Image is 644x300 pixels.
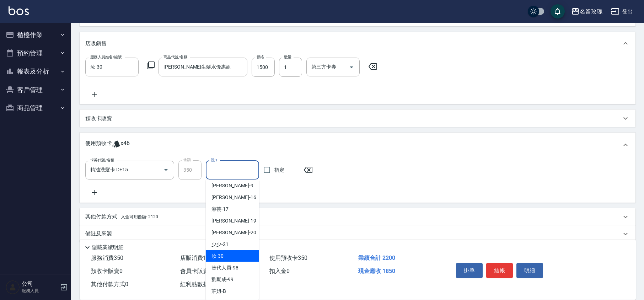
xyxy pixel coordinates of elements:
button: save [551,4,565,18]
span: 扣入金 0 [269,268,290,274]
span: [PERSON_NAME] -19 [211,217,256,225]
span: 使用預收卡 350 [269,255,307,261]
span: 店販消費 1500 [180,255,216,261]
p: 隱藏業績明細 [92,244,124,251]
span: 其他付款方式 0 [91,281,128,288]
button: Open [160,164,172,176]
span: x46 [120,140,130,150]
button: 掛單 [456,263,483,278]
button: 報表及分析 [3,62,68,81]
div: 店販銷售 [80,32,635,55]
label: 洗-1 [211,157,218,163]
span: [PERSON_NAME] -9 [211,182,253,189]
img: Person [6,280,20,294]
div: 其他付款方式入金可用餘額: 2120 [80,208,635,225]
span: 替代人員 -98 [211,264,238,272]
p: 預收卡販賣 [85,115,112,122]
label: 價格 [257,54,264,60]
span: 入金可用餘額: 2120 [121,214,158,219]
h5: 公司 [22,280,58,288]
span: 業績合計 2200 [358,255,395,261]
span: [PERSON_NAME] -16 [211,194,256,201]
p: 使用預收卡 [85,140,112,150]
p: 備註及來源 [85,230,112,237]
span: 紅利點數折抵 0 [180,281,218,288]
button: 客戶管理 [3,81,68,99]
span: 少少 -21 [211,241,229,248]
div: 備註及來源 [80,225,635,242]
span: 劉期成 -99 [211,276,234,283]
button: 櫃檯作業 [3,26,68,44]
div: 名留玫瑰 [580,7,602,16]
span: 汝 -30 [211,252,224,260]
p: 店販銷售 [85,40,107,47]
span: [PERSON_NAME] -20 [211,229,256,236]
button: Open [346,61,357,73]
label: 金額 [183,157,191,162]
div: 預收卡販賣 [80,110,635,127]
span: 莊姐 -B [211,288,226,295]
div: 使用預收卡x46 [80,133,635,157]
button: 商品管理 [3,99,68,117]
button: 預約管理 [3,44,68,63]
img: Logo [9,6,29,15]
label: 服務人員姓名/編號 [90,54,122,60]
span: 湘芸 -17 [211,205,229,213]
button: 登出 [608,5,635,18]
label: 卡券代號/名稱 [90,157,114,163]
span: 預收卡販賣 0 [91,268,123,274]
span: 服務消費 350 [91,255,123,261]
span: 指定 [274,166,284,174]
button: 名留玫瑰 [568,4,605,19]
label: 商品代號/名稱 [163,54,187,60]
p: 其他付款方式 [85,213,158,221]
p: 服務人員 [22,288,58,294]
span: 現金應收 1850 [358,268,395,274]
label: 數量 [284,54,291,60]
button: 明細 [516,263,543,278]
button: 結帳 [486,263,513,278]
span: 會員卡販賣 0 [180,268,212,274]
